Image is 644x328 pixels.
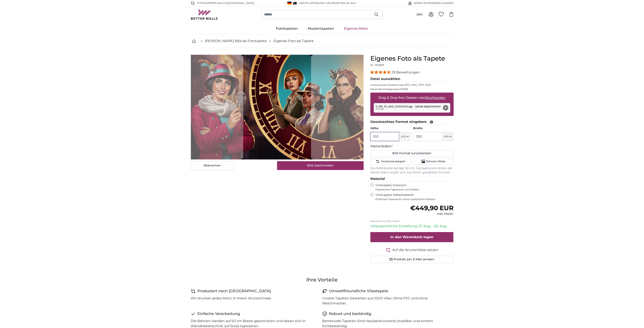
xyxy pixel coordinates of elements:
p: Fläche: [370,144,454,149]
span: 29 Bewertungen [391,70,420,74]
p: Versand mit DHL Paket [370,219,454,223]
a: [PERSON_NAME] Bild als Fototapete [205,39,267,44]
span: Einfaches Tapezieren ohne zusätzlichen Kleister [375,198,454,201]
a: Eigenes Motiv [339,23,373,34]
button: Horizontal spiegeln [370,158,411,165]
a: Fototapeten [271,23,303,34]
span: Klassisches Tapezieren mit Kleister [375,188,450,191]
span: Auf die Wunschliste setzen [392,247,438,252]
nav: breadcrumbs [191,34,454,48]
span: Geliefert bis 29. Aug. [326,1,357,5]
button: In den Warenkorb legen [370,232,454,242]
span: Horizontal spiegeln [381,160,405,163]
h4: Robust und beständig [329,311,371,317]
span: cm [444,134,449,139]
span: cm [401,134,406,139]
span: GRATIS Lieferung! [299,1,325,5]
h1: Eigenes Foto als Tapete [370,55,454,62]
span: Nr. WQ553 [370,63,384,66]
span: 16.83m² [381,144,393,148]
button: Bild Format zurücksetzen [370,150,454,157]
label: Höhe [370,126,411,130]
span: 60'000 ZUFRIEDENE KUNDEN [414,1,454,5]
span: In den Warenkorb legen [390,235,433,239]
button: Auf die Wunschliste setzen [370,247,454,252]
button: Produkt per E-Mail senden [370,256,454,263]
button: (de) [413,11,426,18]
button: Schwarz-Weiss [413,158,453,165]
legend: Material [370,176,454,182]
span: - [325,1,357,5]
h3: Ihre Vorteile [191,276,454,283]
h4: Einfache Verarbeitung [197,311,240,317]
span: 4.34 stars [370,70,391,74]
legend: Gewünschtes Format eingeben: [370,119,454,125]
legend: Datei auswählen [370,76,454,82]
p: Die Bahnbreite beträgt 50 cm. Die bedruckte Breite der letzten Bahn ergibt sich aus Ihrem gewählt... [370,166,454,175]
p: Unsere Tapeten bestehen aus 100% Vlies. Ohne PVC und ohne Weichmacher. [322,296,450,306]
span: €449,90 EUR [410,204,453,212]
label: Vliestapete Selbstklebend [375,193,454,201]
label: Drag & Drop Ihrer Dateien oder [377,94,447,102]
button: cm [442,132,453,141]
p: Maximale Dateigrösse 200MB. [370,88,454,91]
a: Mustertapeten [303,23,339,34]
span: Fototapeten nach [GEOGRAPHIC_DATA] [197,1,254,5]
img: Betterwalls [191,9,218,20]
label: Breite [413,126,453,130]
a: Eigenes Foto als Tapete [273,39,314,44]
button: Abbrechen [191,161,234,170]
img: Deutschland [287,2,292,5]
span: Schwarz-Weiss [426,160,445,163]
div: inkl. MwSt. [410,212,453,216]
p: Voraussichtliche Zustellung: 27. Aug. - 29. Aug. [370,224,454,229]
button: cm [399,132,411,141]
h4: Produziert nach [GEOGRAPHIC_DATA] [197,288,271,294]
button: Bild zuschneiden [277,161,364,170]
p: Unterstützte Dateiformate JPG, PNG, TIFF, PDF. [370,83,454,87]
label: Vliestapete Klassisch [375,183,450,191]
p: Wir drucken jedes Motiv in Ihrem Wunschmass [191,296,271,301]
u: Durchsuchen [425,96,445,100]
h4: Umweltfreundliche Vliestapete [329,288,388,294]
